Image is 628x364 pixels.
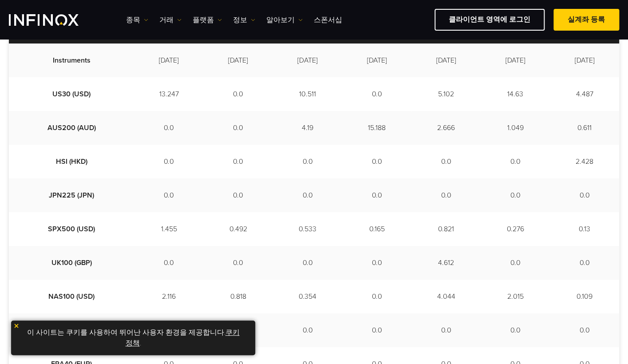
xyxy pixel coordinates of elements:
td: 0.0 [411,145,481,178]
td: 0.165 [342,212,411,246]
td: 0.0 [342,77,411,111]
td: 2.428 [550,145,619,178]
td: UK100 (GBP) [9,246,134,280]
td: 0.13 [550,212,619,246]
td: 0.0 [134,111,204,145]
td: 10.511 [273,77,342,111]
td: 0.0 [134,246,204,280]
td: 15.188 [342,111,411,145]
td: 0.0 [273,178,342,212]
td: 4.612 [411,246,481,280]
td: 0.0 [411,178,481,212]
td: [DATE] [550,44,619,77]
td: 0.0 [273,145,342,178]
td: 0.492 [204,212,273,246]
td: HSI (HKD) [9,145,134,178]
td: 0.354 [273,280,342,313]
img: yellow close icon [13,323,20,329]
td: 0.821 [411,212,481,246]
p: 이 사이트는 쿠키를 사용하여 뛰어난 사용자 환경을 제공합니다. . [16,325,251,351]
td: 0.0 [204,111,273,145]
td: AUS200 (AUD) [9,111,134,145]
td: 0.0 [481,178,550,212]
td: 4.19 [273,111,342,145]
td: 0.0 [134,145,204,178]
td: 0.0 [342,280,411,313]
td: NAS100 (USD) [9,280,134,313]
td: 0.0 [550,246,619,280]
td: [DATE] [134,44,204,77]
td: 0.0 [342,145,411,178]
td: 0.0 [204,178,273,212]
td: 1.049 [481,111,550,145]
a: 스폰서십 [314,15,342,25]
a: 플랫폼 [193,15,222,25]
a: 알아보기 [266,15,303,25]
td: 0.0 [481,313,550,347]
td: 0.0 [481,145,550,178]
td: 2.666 [411,111,481,145]
td: 2.116 [134,280,204,313]
td: 0.533 [273,212,342,246]
td: [DATE] [342,44,411,77]
a: 실계좌 등록 [553,9,619,31]
td: 0.0 [134,313,204,347]
td: 0.0 [273,313,342,347]
td: 0.0 [550,313,619,347]
td: 0.0 [204,246,273,280]
td: 0.0 [342,178,411,212]
td: 0.109 [550,280,619,313]
td: [DATE] [204,44,273,77]
a: 종목 [126,15,148,25]
td: 0.0 [550,178,619,212]
td: 0.0 [342,246,411,280]
a: 클라이언트 영역에 로그인 [434,9,545,31]
td: 4.487 [550,77,619,111]
td: EUSTX50 (EUR) [9,313,134,347]
td: 0.0 [204,77,273,111]
td: 14.63 [481,77,550,111]
td: 0.276 [481,212,550,246]
a: INFINOX Logo [9,14,99,26]
a: 거래 [159,15,182,25]
td: 0.0 [204,145,273,178]
a: 정보 [233,15,255,25]
td: SPX500 (USD) [9,212,134,246]
td: 5.102 [411,77,481,111]
td: [DATE] [481,44,550,77]
td: 2.015 [481,280,550,313]
td: 0.0 [481,246,550,280]
td: Instruments [9,44,134,77]
td: US30 (USD) [9,77,134,111]
td: 0.611 [550,111,619,145]
td: 0.0 [204,313,273,347]
td: 0.0 [342,313,411,347]
td: JPN225 (JPN) [9,178,134,212]
td: 13.247 [134,77,204,111]
td: 0.0 [134,178,204,212]
td: [DATE] [411,44,481,77]
td: [DATE] [273,44,342,77]
td: 1.455 [134,212,204,246]
td: 0.0 [411,313,481,347]
td: 0.818 [204,280,273,313]
td: 0.0 [273,246,342,280]
td: 4.044 [411,280,481,313]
